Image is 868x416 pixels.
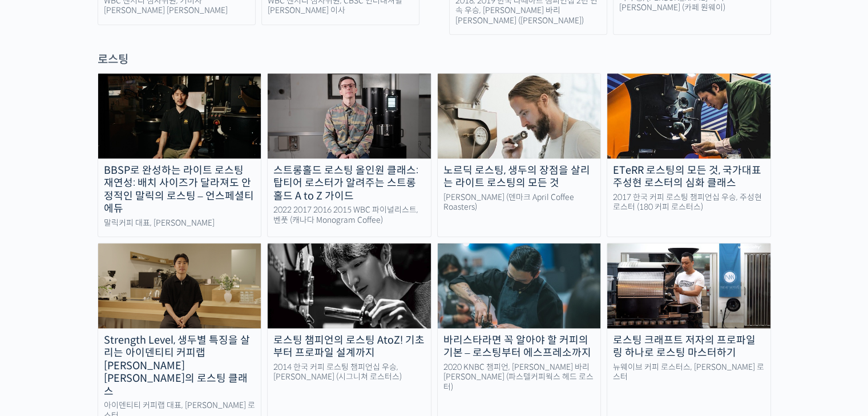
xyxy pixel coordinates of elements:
div: [PERSON_NAME] (덴마크 April Coffee Roasters) [438,193,601,213]
a: 노르딕 로스팅, 생두의 장점을 살리는 라이트 로스팅의 모든 것 [PERSON_NAME] (덴마크 April Coffee Roasters) [437,73,601,237]
div: 2020 KNBC 챔피언, [PERSON_NAME] 바리[PERSON_NAME] (파스텔커피웍스 헤드 로스터) [438,362,601,393]
a: BBSP로 완성하는 라이트 로스팅 재연성: 배치 사이즈가 달라져도 안정적인 말릭의 로스팅 – 언스페셜티 에듀 말릭커피 대표, [PERSON_NAME] [98,73,262,237]
div: 노르딕 로스팅, 생두의 장점을 살리는 라이트 로스팅의 모든 것 [438,164,601,190]
div: ETeRR 로스팅의 모든 것, 국가대표 주성현 로스터의 심화 클래스 [607,164,770,190]
span: 설정 [176,338,190,348]
div: 말릭커피 대표, [PERSON_NAME] [98,218,261,229]
a: 설정 [147,321,219,350]
div: 로스팅 [98,52,771,67]
div: Strength Level, 생두별 특징을 살리는 아이덴티티 커피랩 [PERSON_NAME] [PERSON_NAME]의 로스팅 클래스 [98,334,261,398]
div: 뉴웨이브 커피 로스터스, [PERSON_NAME] 로스터 [607,362,770,382]
div: BBSP로 완성하는 라이트 로스팅 재연성: 배치 사이즈가 달라져도 안정적인 말릭의 로스팅 – 언스페셜티 에듀 [98,164,261,215]
div: 로스팅 크래프트 저자의 프로파일링 하나로 로스팅 마스터하기 [607,334,770,360]
a: 대화 [75,321,147,350]
img: hyunyoungbang-thumbnail.jpeg [438,243,601,328]
div: 2022 2017 2016 2015 WBC 파이널리스트, 벤풋 (캐나다 Monogram Coffee) [268,205,431,225]
div: 2017 한국 커피 로스팅 챔피언십 우승, 주성현 로스터 (180 커피 로스터스) [607,193,770,213]
div: 로스팅 챔피언의 로스팅 AtoZ! 기초부터 프로파일 설계까지 [268,334,431,360]
img: identity-roasting_course-thumbnail.jpg [98,243,261,328]
img: stronghold-roasting_course-thumbnail.jpg [268,74,431,158]
img: moonkyujang_thumbnail.jpg [268,243,431,328]
a: 스트롱홀드 로스팅 올인원 클래스: 탑티어 로스터가 알려주는 스트롱홀드 A to Z 가이드 2022 2017 2016 2015 WBC 파이널리스트, 벤풋 (캐나다 Monogra... [267,73,431,237]
span: 대화 [104,339,118,348]
img: coffee-roasting-thumbnail-500x260-1.jpg [607,243,770,328]
div: 바리스타라면 꼭 알아야 할 커피의 기본 – 로스팅부터 에스프레소까지 [438,334,601,360]
img: malic-roasting-class_course-thumbnail.jpg [98,74,261,158]
img: eterr-roasting_course-thumbnail.jpg [607,74,770,158]
div: 스트롱홀드 로스팅 올인원 클래스: 탑티어 로스터가 알려주는 스트롱홀드 A to Z 가이드 [268,164,431,203]
a: 홈 [3,321,75,350]
div: 2014 한국 커피 로스팅 챔피언십 우승, [PERSON_NAME] (시그니쳐 로스터스) [268,362,431,382]
span: 홈 [36,338,43,348]
a: ETeRR 로스팅의 모든 것, 국가대표 주성현 로스터의 심화 클래스 2017 한국 커피 로스팅 챔피언십 우승, 주성현 로스터 (180 커피 로스터스) [607,73,771,237]
img: nordic-roasting-course-thumbnail.jpeg [438,74,601,158]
